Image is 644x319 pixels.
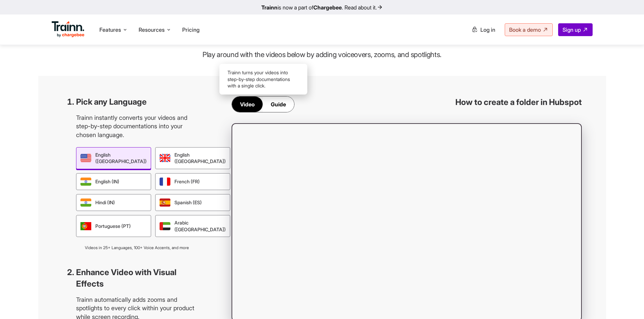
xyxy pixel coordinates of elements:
[160,154,170,162] img: uk english | Trainn
[80,154,91,162] img: us english | Trainn
[76,215,151,237] div: Portuguese (PT)
[80,222,91,230] img: portugese | Trainn
[76,96,198,108] h3: Pick any Language
[160,222,170,230] img: arabic | Trainn
[76,113,198,139] p: Trainn instantly converts your videos and step-by-step documentations into your chosen language.
[505,23,553,36] a: Book a demo
[76,147,151,169] div: English ([GEOGRAPHIC_DATA])
[155,147,230,169] div: English ([GEOGRAPHIC_DATA])
[80,178,91,186] img: indian english | Trainn
[80,198,91,207] img: hindi | Trainn
[155,173,230,190] div: French (FR)
[139,26,165,33] span: Resources
[76,173,151,190] div: English (IN)
[76,194,151,211] div: Hindi (IN)
[155,194,230,211] div: Spanish (ES)
[468,24,499,36] a: Log in
[558,23,593,36] a: Sign up
[76,245,198,250] p: Videos in 25+ Languages, 100+ Voice Accents, and more
[263,97,294,112] div: Guide
[480,26,495,33] span: Log in
[99,26,121,33] span: Features
[195,47,449,62] p: Play around with the videos below by adding voiceovers, zooms, and spotlights.
[76,267,198,289] h3: Enhance Video with Visual Effects
[182,26,199,33] a: Pricing
[232,97,263,112] div: Video
[155,215,230,237] div: Arabic ([GEOGRAPHIC_DATA])
[261,4,278,11] b: Trainn
[160,178,170,186] img: french | Trainn
[52,21,85,37] img: Trainn Logo
[160,198,170,207] img: spanish | Trainn
[313,4,342,11] b: Chargebee
[563,26,581,33] span: Sign up
[610,287,644,319] iframe: Chat Widget
[509,26,541,33] span: Book a demo
[455,97,582,108] h3: How to create a folder in Hubspot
